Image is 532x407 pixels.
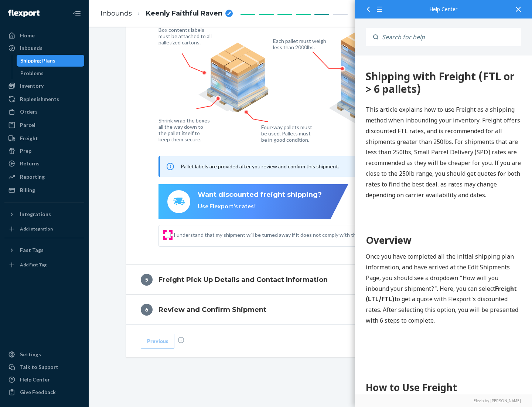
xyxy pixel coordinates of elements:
[4,171,84,183] a: Reporting
[20,82,44,90] div: Inventory
[366,7,521,12] div: Help Center
[11,49,166,145] p: This article explains how to use Freight as a shipping method when inbounding your inventory. Fre...
[8,10,40,17] img: Flexport logo
[20,351,41,358] div: Settings
[11,196,166,270] p: Once you have completed all the initial shipping plan information, and have arrived at the Edit S...
[20,388,56,396] div: Give Feedback
[20,262,47,268] div: Add Fast Tag
[20,147,31,155] div: Prep
[4,208,84,220] button: Integrations
[158,27,214,46] figcaption: Box contents labels must be attached to all palletized cartons.
[126,265,495,295] button: 5Freight Pick Up Details and Contact Information
[4,132,84,144] a: Freight
[11,178,166,192] h1: Overview
[4,259,84,271] a: Add Fast Tag
[181,163,339,169] span: Pallet labels are provided after you review and confirm this shipment.
[4,374,84,386] a: Help Center
[20,70,44,77] div: Problems
[4,119,84,131] a: Parcel
[158,117,211,142] figcaption: Shrink wrap the boxes all the way down to the pallet itself to keep them secure.
[4,361,84,373] a: Talk to Support
[20,376,50,383] div: Help Center
[158,275,328,285] h4: Freight Pick Up Details and Contact Information
[4,158,84,169] a: Returns
[20,226,53,232] div: Add Integration
[198,190,322,200] div: Want discounted freight shipping?
[273,38,328,50] figcaption: Each pallet must weigh less than 2000lbs.
[4,184,84,196] a: Billing
[4,106,84,118] a: Orders
[158,305,266,314] h4: Review and Confirm Shipment
[20,135,38,142] div: Freight
[20,173,45,181] div: Reporting
[20,108,38,115] div: Orders
[20,57,55,64] div: Shipping Plans
[4,93,84,105] a: Replenishments
[20,246,44,254] div: Fast Tags
[20,186,35,194] div: Billing
[126,295,495,324] button: 6Review and Confirm Shipment
[100,9,132,17] a: Inbounds
[366,398,521,403] a: Elevio by [PERSON_NAME]
[174,231,457,239] span: I understand that my shipment will be turned away if it does not comply with the above guidelines.
[4,244,84,256] button: Fast Tags
[141,304,153,316] div: 6
[4,349,84,360] a: Settings
[11,15,166,40] div: 360 Shipping with Freight (FTL or > 6 pallets)
[11,325,166,339] h1: How to Use Freight
[165,232,171,238] input: I understand that my shipment will be turned away if it does not comply with the above guidelines.
[20,121,35,129] div: Parcel
[20,95,59,103] div: Replenishments
[261,124,313,143] figcaption: Four-way pallets must be used. Pallets must be in good condition.
[378,28,521,46] input: Search
[20,211,51,218] div: Integrations
[20,363,58,371] div: Talk to Support
[4,223,84,235] a: Add Integration
[20,44,42,52] div: Inbounds
[4,42,84,54] a: Inbounds
[17,67,85,79] a: Problems
[4,80,84,92] a: Inventory
[69,6,84,21] button: Close Navigation
[4,30,84,41] a: Home
[141,334,174,349] button: Previous
[4,145,84,157] a: Prep
[11,347,166,360] h2: Step 1: Boxes and Labels
[146,9,222,18] span: Keenly Faithful Raven
[95,3,239,24] ol: breadcrumbs
[20,160,40,167] div: Returns
[4,386,84,398] button: Give Feedback
[17,55,85,67] a: Shipping Plans
[198,202,322,211] div: Use Flexport's rates!
[20,32,35,39] div: Home
[141,274,153,286] div: 5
